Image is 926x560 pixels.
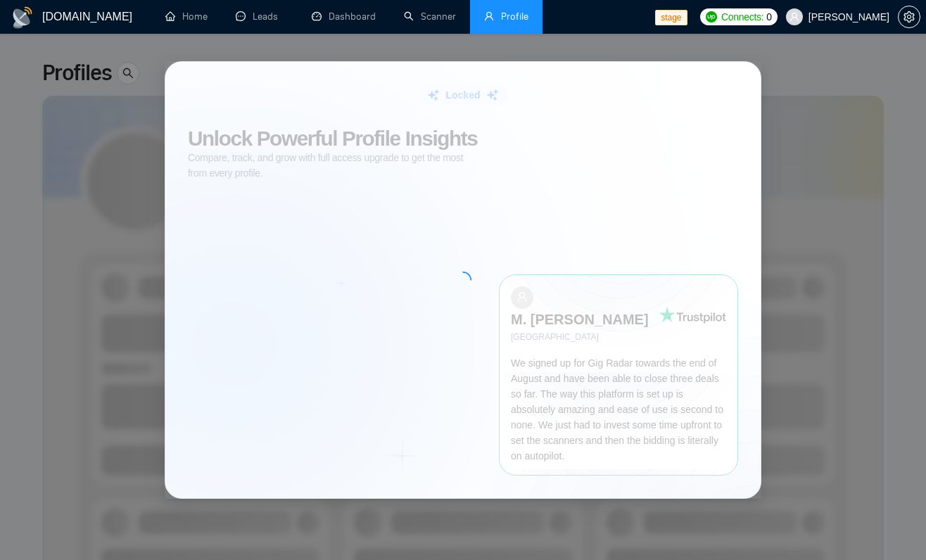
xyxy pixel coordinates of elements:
[706,11,717,23] img: upwork-logo.png
[236,11,284,23] a: messageLeads
[789,12,799,22] span: user
[501,11,528,23] span: Profile
[898,6,920,28] button: setting
[165,11,208,23] a: homeHome
[655,10,687,25] span: stage
[766,9,772,25] span: 0
[312,11,376,23] a: dashboardDashboard
[899,11,920,23] span: setting
[404,11,456,23] a: searchScanner
[721,9,763,25] span: Connects:
[484,11,494,21] span: user
[898,11,920,23] a: setting
[11,6,34,29] img: logo
[455,272,471,288] span: loading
